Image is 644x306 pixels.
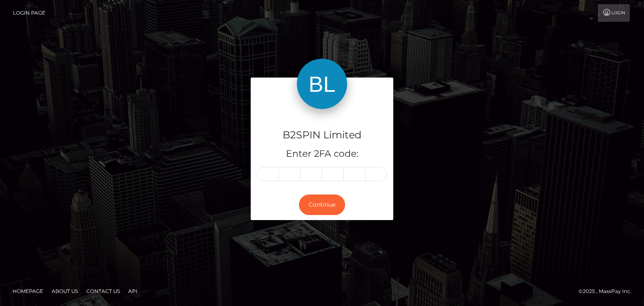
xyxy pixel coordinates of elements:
[13,4,45,22] a: Login Page
[9,285,47,298] a: Homepage
[598,4,630,22] a: Login
[257,128,387,143] h4: B2SPIN Limited
[257,148,387,161] h5: Enter 2FA code:
[297,59,347,109] img: B2SPIN Limited
[125,285,141,298] a: API
[83,285,123,298] a: Contact Us
[579,287,638,296] div: © 2025 , MassPay Inc.
[48,285,81,298] a: About Us
[299,194,345,215] button: Continue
